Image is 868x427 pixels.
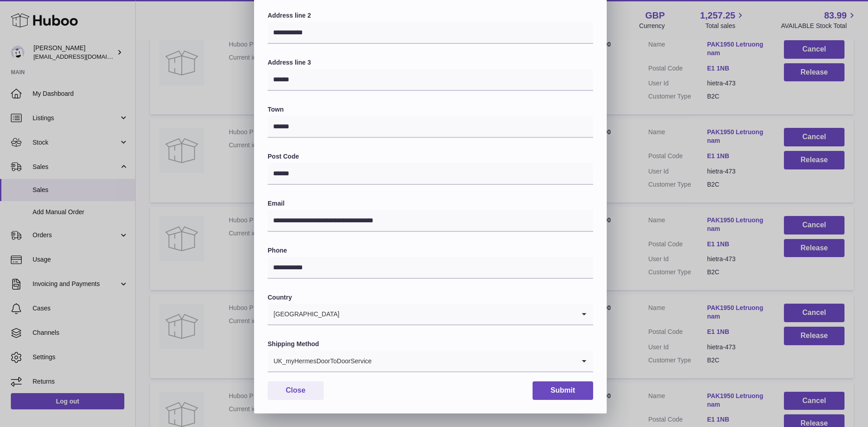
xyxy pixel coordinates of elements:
button: Submit [533,381,593,400]
div: Search for option [268,304,593,325]
button: Close [268,381,324,400]
input: Search for option [340,304,575,324]
label: Phone [268,246,593,255]
div: Search for option [268,351,593,372]
label: Address line 2 [268,11,593,20]
label: Shipping Method [268,340,593,348]
span: [GEOGRAPHIC_DATA] [268,304,340,324]
input: Search for option [372,351,575,371]
label: Address line 3 [268,58,593,67]
label: Town [268,105,593,114]
span: UK_myHermesDoorToDoorService [268,351,372,371]
label: Email [268,199,593,208]
label: Country [268,293,593,302]
label: Post Code [268,152,593,161]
